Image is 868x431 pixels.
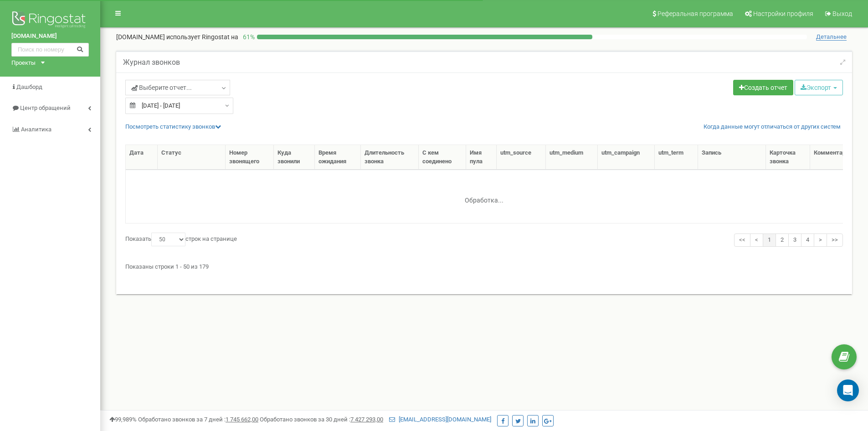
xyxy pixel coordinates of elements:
th: utm_campaign [598,145,655,170]
th: utm_term [655,145,698,170]
th: utm_source [497,145,545,170]
a: << [734,234,750,247]
span: использует Ringostat на [166,33,238,41]
div: Показаны строки 1 - 50 из 179 [125,259,843,271]
span: Обработано звонков за 30 дней : [260,416,383,423]
select: Показатьстрок на странице [151,233,185,246]
a: [DOMAIN_NAME] [11,32,89,41]
label: Показать строк на странице [125,233,237,246]
span: 99,989% [109,416,137,423]
th: Карточка звонка [766,145,810,170]
a: 2 [776,234,789,247]
span: Обработано звонков за 7 дней : [138,416,258,423]
a: < [750,234,763,247]
th: Запись [698,145,766,170]
th: Куда звонили [274,145,315,170]
th: Длительность звонка [361,145,419,170]
a: Выберите отчет... [125,80,230,95]
a: >> [827,234,843,247]
h5: Журнал звонков [123,58,180,67]
span: Дашборд [16,83,42,90]
div: Open Intercom Messenger [837,379,859,401]
th: Имя пула [466,145,497,170]
span: Выберите отчет... [131,83,192,92]
a: [EMAIL_ADDRESS][DOMAIN_NAME] [389,416,491,423]
a: > [814,234,827,247]
span: Настройки профиля [753,10,813,17]
button: Экспорт [795,80,843,95]
th: Статус [158,145,226,170]
p: 61 % [238,32,257,42]
u: 7 427 293,00 [350,416,383,423]
span: Центр обращений [20,104,71,111]
a: Создать отчет [733,80,793,95]
th: Время ожидания [315,145,361,170]
div: Проекты [11,59,36,68]
span: Выход [832,10,852,17]
th: Дата [126,145,158,170]
input: Поиск по номеру [11,43,89,57]
th: utm_medium [546,145,598,170]
a: 3 [788,234,801,247]
u: 1 745 662,00 [226,416,258,423]
a: 1 [763,234,776,247]
div: Обработка... [427,189,541,203]
img: Ringostat logo [11,9,89,32]
a: Посмотреть cтатистику звонков [125,123,221,130]
th: С кем соединено [419,145,467,170]
a: Когда данные могут отличаться от других систем [704,123,841,131]
span: Детальнее [816,33,847,41]
th: Комментарии [810,145,867,170]
th: Номер звонящего [226,145,274,170]
p: [DOMAIN_NAME] [116,32,238,42]
a: 4 [801,234,814,247]
span: Аналитика [21,126,51,133]
span: Реферальная программа [657,10,733,17]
